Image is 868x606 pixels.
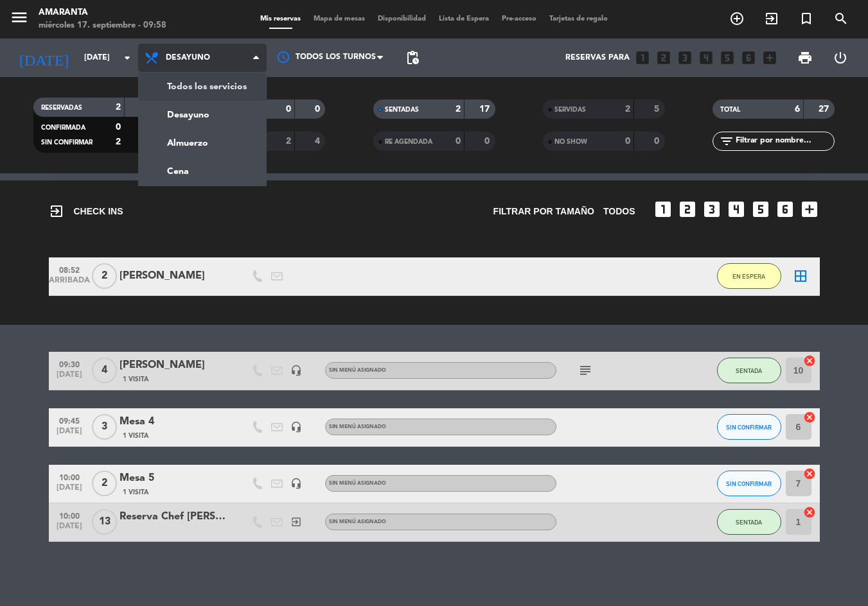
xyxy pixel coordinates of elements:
span: ARRIBADA [53,276,85,291]
strong: 0 [654,137,662,146]
i: filter_list [719,134,734,149]
i: headset_mic [290,365,302,376]
span: 4 [92,358,117,383]
span: 1 Visita [123,374,148,385]
span: Sin menú asignado [329,424,386,429]
strong: 2 [286,137,291,146]
span: [DATE] [53,427,85,442]
span: 13 [92,509,117,535]
strong: 0 [116,123,121,132]
i: arrow_drop_down [120,50,135,65]
strong: 0 [286,105,291,114]
i: looks_3 [702,199,722,220]
span: Pre-acceso [495,15,543,22]
i: looks_one [653,199,673,220]
span: SENTADA [736,367,762,374]
i: headset_mic [290,421,302,433]
span: 09:45 [53,413,85,428]
strong: 2 [116,137,121,146]
i: exit_to_app [764,11,779,26]
span: SIN CONFIRMAR [726,424,772,431]
span: SIN CONFIRMAR [726,480,772,487]
i: add_circle_outline [729,11,745,26]
button: SENTADA [717,509,781,535]
span: Sin menú asignado [329,368,386,373]
strong: 2 [456,105,461,114]
i: looks_5 [750,199,771,220]
div: LOG OUT [822,39,858,77]
a: Cena [139,157,266,186]
i: looks_3 [677,49,693,66]
i: search [833,11,849,26]
span: Tarjetas de regalo [543,15,614,22]
span: Disponibilidad [371,15,432,22]
span: RE AGENDADA [385,139,432,145]
span: 10:00 [53,508,85,523]
div: Amaranta [39,6,166,19]
strong: 27 [819,105,831,114]
i: exit_to_app [290,516,302,528]
span: Filtrar por tamaño [493,204,594,219]
strong: 4 [315,137,323,146]
button: SIN CONFIRMAR [717,414,781,440]
span: Lista de Espera [432,15,495,22]
span: 2 [92,471,117,496]
div: [PERSON_NAME] [120,357,229,374]
i: add_box [799,199,820,220]
i: turned_in_not [799,11,814,26]
i: power_settings_new [833,50,848,65]
span: Sin menú asignado [329,481,386,486]
span: SENTADAS [385,107,419,113]
span: 09:30 [53,356,85,371]
i: looks_one [634,49,651,66]
span: SENTADA [736,519,762,526]
i: cancel [803,467,816,480]
span: CHECK INS [49,203,123,219]
i: add_box [761,49,778,66]
strong: 5 [654,105,662,114]
i: looks_5 [719,49,736,66]
button: menu [10,8,29,31]
span: Mapa de mesas [307,15,371,22]
div: Mesa 5 [120,470,229,487]
span: Mis reservas [254,15,307,22]
strong: 0 [315,105,323,114]
span: RESERVADAS [41,105,82,111]
i: subject [578,363,593,378]
span: EN ESPERA [732,273,765,280]
strong: 6 [795,105,800,114]
i: looks_two [677,199,698,220]
span: SERVIDAS [554,107,586,113]
i: looks_4 [726,199,747,220]
i: exit_to_app [49,203,64,219]
i: cancel [803,411,816,424]
span: SIN CONFIRMAR [41,139,93,146]
span: Desayuno [166,53,210,62]
i: headset_mic [290,478,302,489]
div: Reserva Chef [PERSON_NAME] [120,508,229,525]
i: looks_4 [698,49,714,66]
span: 2 [92,263,117,289]
strong: 0 [625,137,630,146]
i: looks_6 [740,49,757,66]
div: [PERSON_NAME] [120,268,229,284]
span: [DATE] [53,483,85,498]
div: Mesa 4 [120,413,229,430]
i: looks_6 [775,199,795,220]
span: NO SHOW [554,139,587,145]
strong: 0 [456,137,461,146]
i: border_all [793,268,808,284]
span: 08:52 [53,262,85,277]
a: Todos los servicios [139,73,266,101]
span: TODOS [603,204,635,219]
i: [DATE] [10,44,78,72]
span: 1 Visita [123,431,148,441]
span: TOTAL [720,107,740,113]
span: Sin menú asignado [329,519,386,524]
span: [DATE] [53,370,85,385]
button: EN ESPERA [717,263,781,289]
a: Desayuno [139,101,266,129]
input: Filtrar por nombre... [734,134,834,148]
span: Reservas para [565,53,630,62]
i: looks_two [655,49,672,66]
